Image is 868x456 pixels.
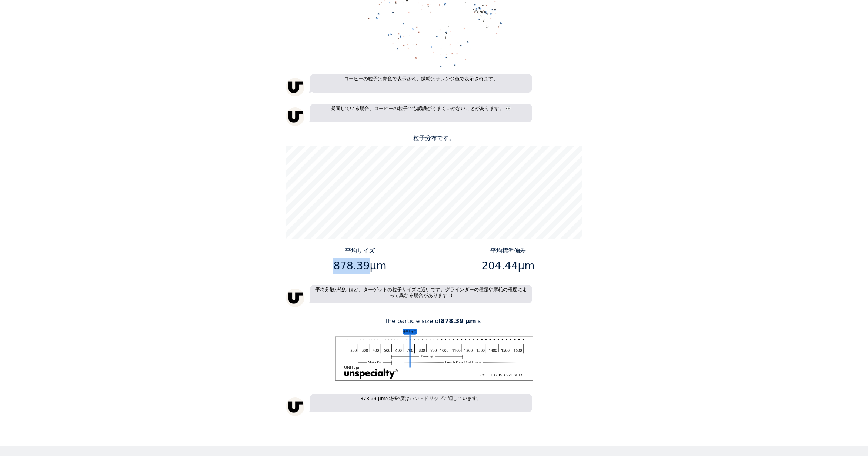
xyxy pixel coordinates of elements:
[289,258,431,274] p: 878.39μm
[310,74,532,93] p: コーヒーの粒子は青色で表示され、微粉はオレンジ色で表示されます。
[437,246,580,255] p: 平均標準偏差
[441,317,476,324] b: 878.39 μm
[310,104,532,122] p: 凝固している場合、コーヒーの粒子でも認識がうまくいかないことがあります。 👀
[310,394,532,412] p: 878.39 µmの粉砕度はハンドドリップに適しています。
[286,78,304,96] img: unspecialty-logo
[286,317,582,326] p: The particle size of is
[289,246,431,255] p: 平均サイズ
[286,107,304,126] img: unspecialty-logo
[286,397,304,416] img: unspecialty-logo
[403,330,417,333] tspan: 平均サイズ
[286,134,582,143] p: 粒子分布です。
[437,258,580,274] p: 204.44μm
[310,285,532,303] p: 平均分散が低いほど、ターゲットの粒子サイズに近いです。グラインダーの種類や摩耗の程度によって異なる場合があります :)
[286,289,304,307] img: unspecialty-logo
